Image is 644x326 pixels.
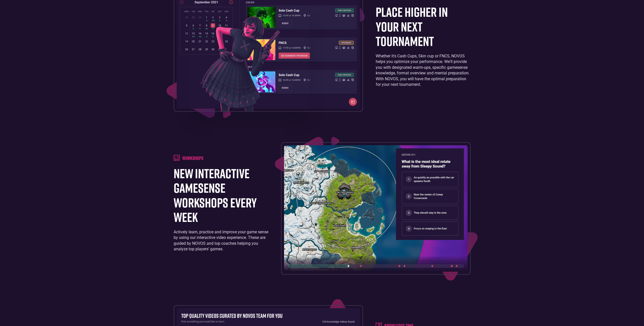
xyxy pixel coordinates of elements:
[182,155,203,161] h4: workshops
[174,229,268,252] div: Actively learn, practice and improve your game sense by using our interactive video experience. T...
[376,53,470,87] div: Whether it's Cash Cups, Skin cup or FNCS, NOVOS helps you optimize your performance. We'll provid...
[174,166,268,224] h1: new interactive gamesense workshops every week
[376,5,470,48] h1: place higher in your next tournament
